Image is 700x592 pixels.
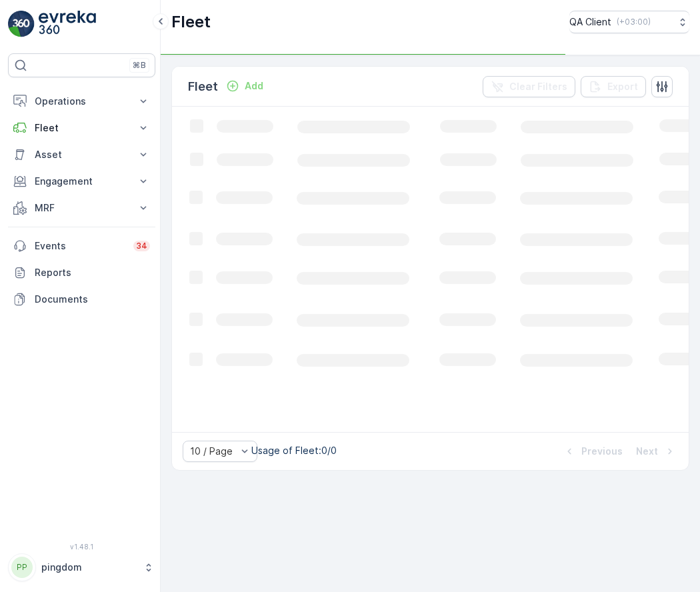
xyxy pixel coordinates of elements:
[8,543,155,551] span: v 1.48.1
[133,60,146,71] p: ⌘B
[8,88,155,115] button: Operations
[171,11,211,33] p: Fleet
[35,148,129,161] p: Asset
[509,80,567,93] p: Clear Filters
[635,443,678,459] button: Next
[569,15,611,29] p: QA Client
[561,443,624,459] button: Previous
[41,561,137,574] p: pingdom
[35,239,125,253] p: Events
[8,259,155,286] a: Reports
[617,17,651,27] p: ( +03:00 )
[8,553,155,581] button: PPpingdom
[8,141,155,168] button: Asset
[636,445,658,458] p: Next
[581,76,646,97] button: Export
[8,115,155,141] button: Fleet
[221,78,269,94] button: Add
[35,293,150,306] p: Documents
[581,445,623,458] p: Previous
[35,121,129,135] p: Fleet
[8,195,155,221] button: MRF
[251,444,337,457] p: Usage of Fleet : 0/0
[8,233,155,259] a: Events34
[569,11,689,33] button: QA Client(+03:00)
[35,95,129,108] p: Operations
[39,11,96,37] img: logo_light-DOdMpM7g.png
[8,168,155,195] button: Engagement
[35,201,129,215] p: MRF
[188,77,218,96] p: Fleet
[35,266,150,279] p: Reports
[245,79,263,93] p: Add
[11,557,33,578] div: PP
[35,175,129,188] p: Engagement
[483,76,575,97] button: Clear Filters
[136,241,147,251] p: 34
[607,80,638,93] p: Export
[8,286,155,313] a: Documents
[8,11,35,37] img: logo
